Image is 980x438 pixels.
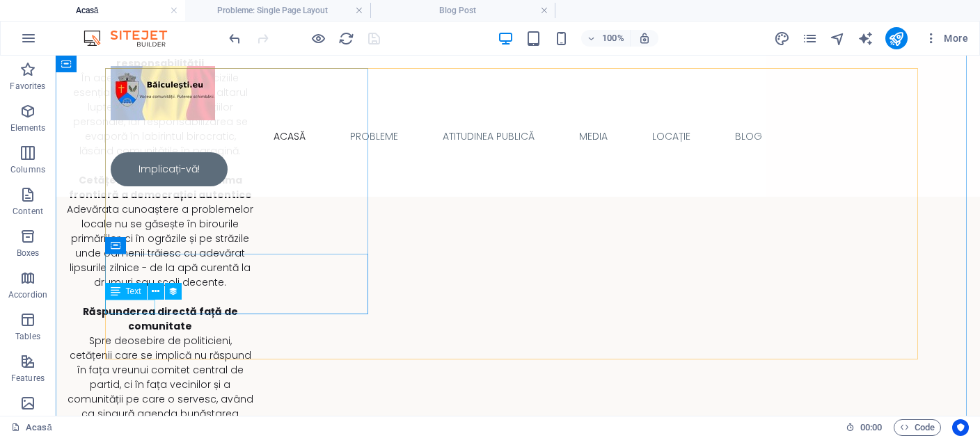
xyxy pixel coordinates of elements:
[885,27,908,49] button: publish
[830,30,846,47] button: navigator
[602,30,624,47] h6: 100%
[8,289,47,300] p: Accordion
[10,164,45,175] p: Columns
[774,31,790,47] i: Design (Ctrl+Alt+Y)
[10,81,45,92] p: Favorites
[774,30,791,47] button: design
[13,206,43,217] p: Content
[860,419,882,436] span: 00 00
[638,32,651,44] i: On resize automatically adjust zoom level to fit chosen device.
[846,419,883,436] h6: Session time
[581,30,631,47] button: 100%
[888,31,904,47] i: Publish
[900,419,935,436] span: Code
[14,414,42,425] p: Images
[10,122,46,133] p: Elements
[802,30,819,47] button: pages
[11,373,45,384] p: Features
[894,419,941,436] button: Code
[338,30,354,47] button: reload
[15,331,40,342] p: Tables
[185,3,370,18] h4: Probleme: Single Page Layout
[227,31,243,47] i: Undo: Define viewports on which this element should be visible. (Ctrl+Z)
[919,27,974,49] button: More
[338,31,354,47] i: Reload page
[857,30,874,47] button: text_generator
[802,31,818,47] i: Pages (Ctrl+Alt+S)
[952,419,969,436] button: Usercentrics
[870,422,872,432] span: :
[370,3,555,18] h4: Blog Post
[17,248,40,259] p: Boxes
[226,30,243,47] button: undo
[80,30,184,47] img: Editor Logo
[126,287,141,295] span: Text
[310,30,326,47] button: Click here to leave preview mode and continue editing
[924,31,968,45] span: More
[857,31,874,47] i: AI Writer
[11,419,52,436] a: Click to cancel selection. Double-click to open Pages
